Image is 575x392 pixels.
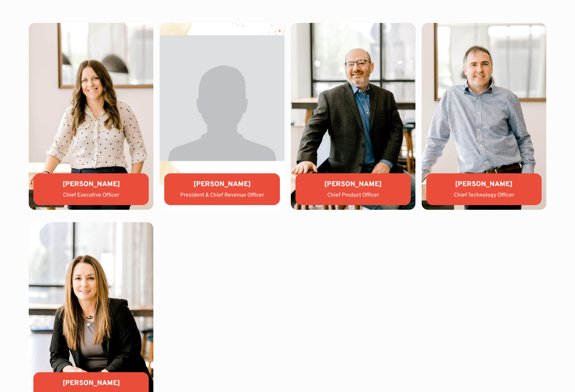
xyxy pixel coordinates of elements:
[433,192,535,199] div: Chief Technology Officer
[291,23,415,210] img: Matthew Groner
[29,23,153,210] img: Lauren Donalson
[422,23,546,210] img: Tony Compton
[170,180,273,189] div: [PERSON_NAME]
[40,378,142,388] div: [PERSON_NAME]
[433,180,535,189] div: [PERSON_NAME]
[302,192,405,199] div: Chief Product Officer
[40,180,142,189] div: [PERSON_NAME]
[40,192,142,199] div: Chief Executive Officer
[170,192,273,199] div: President & Chief Revenue Officer
[302,180,405,189] div: [PERSON_NAME]
[160,23,284,210] img: Jason Wiley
